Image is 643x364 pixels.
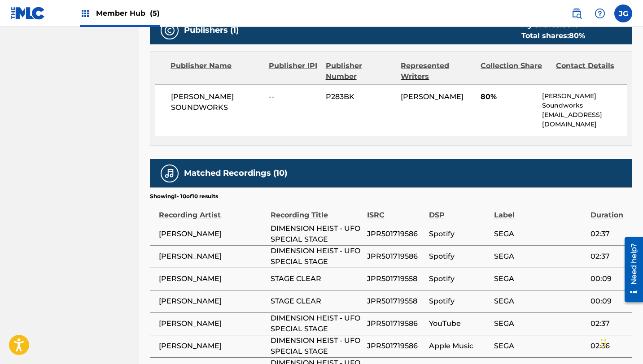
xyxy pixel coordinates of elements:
span: 02:37 [591,251,628,262]
span: 02:37 [591,318,628,329]
div: Recording Title [271,200,363,221]
span: SEGA [494,229,586,239]
span: SEGA [494,341,586,351]
span: Spotify [429,229,490,239]
span: STAGE CLEAR [271,296,363,307]
div: DSP [429,200,490,221]
span: DIMENSION HEIST - UFO SPECIAL STAGE [271,223,363,245]
span: 02:37 [591,229,628,239]
div: User Menu [614,4,632,22]
div: Publisher Name [171,61,262,82]
div: Drag [601,330,606,357]
div: Contact Details [556,61,625,82]
span: DIMENSION HEIST - UFO SPECIAL STAGE [271,335,363,357]
span: -- [269,91,319,102]
span: 00:09 [591,296,628,307]
span: [PERSON_NAME] [159,251,266,262]
h5: Publishers (1) [184,25,239,35]
p: [PERSON_NAME] Soundworks [542,91,627,110]
span: [PERSON_NAME] SOUNDWORKS [171,91,262,113]
img: search [571,8,582,19]
div: ISRC [367,200,424,221]
span: 80 % [569,31,585,40]
span: JPR501719586 [367,251,424,262]
span: [PERSON_NAME] [159,273,266,284]
span: SEGA [494,251,586,262]
div: Publisher IPI [269,61,319,82]
span: P283BK [326,91,394,102]
span: [PERSON_NAME] [159,229,266,239]
span: DIMENSION HEIST - UFO SPECIAL STAGE [271,313,363,334]
span: 80% [481,91,535,102]
span: JPR501719558 [367,296,424,307]
span: Spotify [429,273,490,284]
span: Spotify [429,296,490,307]
img: Top Rightsholders [80,8,91,19]
div: Duration [591,200,628,221]
div: Publisher Number [326,61,394,82]
span: JPR501719586 [367,318,424,329]
div: Total shares: [521,30,585,41]
img: Publishers [164,25,175,36]
img: MLC Logo [11,7,45,20]
span: 00:09 [591,273,628,284]
a: Public Search [568,4,586,22]
span: SEGA [494,318,586,329]
span: STAGE CLEAR [271,273,363,284]
span: SEGA [494,296,586,307]
img: help [595,8,605,19]
iframe: Resource Center [618,233,643,305]
span: JPR501719558 [367,273,424,284]
div: Recording Artist [159,200,266,221]
span: (5) [150,9,160,17]
span: JPR501719586 [367,341,424,351]
span: 02:36 [591,341,628,351]
span: DIMENSION HEIST - UFO SPECIAL STAGE [271,246,363,267]
span: [PERSON_NAME] [159,318,266,329]
span: Spotify [429,251,490,262]
div: Collection Share [481,61,549,82]
img: Matched Recordings [164,168,175,179]
div: Label [494,200,586,221]
span: [PERSON_NAME] [159,296,266,307]
iframe: Chat Widget [598,321,643,364]
p: [EMAIL_ADDRESS][DOMAIN_NAME] [542,110,627,129]
p: Showing 1 - 10 of 10 results [150,192,218,200]
span: SEGA [494,273,586,284]
span: YouTube [429,318,490,329]
span: Member Hub [96,8,160,18]
span: 80 % [562,21,578,29]
span: JPR501719586 [367,229,424,239]
div: Represented Writers [401,61,474,82]
div: Help [591,4,609,22]
h5: Matched Recordings (10) [184,168,287,178]
span: [PERSON_NAME] [159,341,266,351]
span: Apple Music [429,341,490,351]
span: [PERSON_NAME] [401,92,464,101]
